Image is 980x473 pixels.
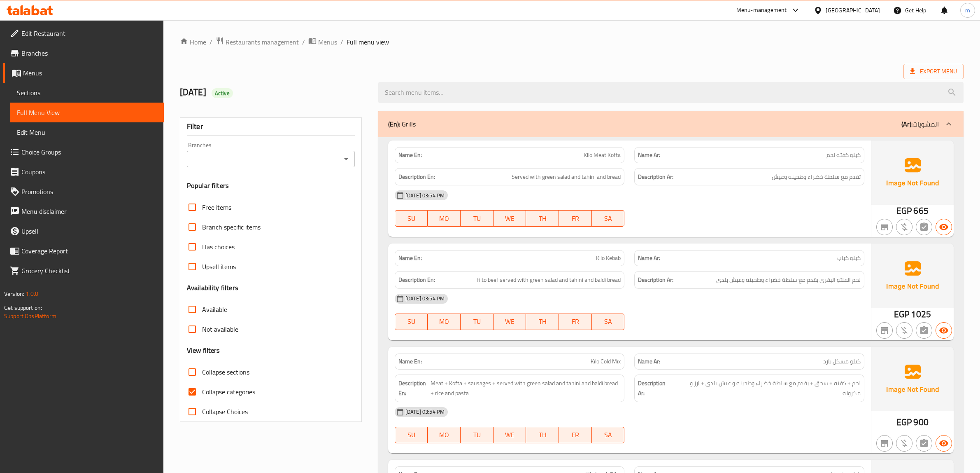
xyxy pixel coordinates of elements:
[3,182,164,201] a: Promotions
[461,427,493,443] button: TU
[398,151,422,159] strong: Name En:
[10,122,164,142] a: Edit Menu
[21,167,157,177] span: Coupons
[916,322,932,339] button: Not has choices
[398,357,422,366] strong: Name En:
[595,316,622,328] span: SA
[638,172,673,182] strong: Description Ar:
[3,241,164,261] a: Coverage Report
[910,66,957,77] span: Export Menu
[21,266,157,276] span: Grocery Checklist
[526,314,559,330] button: TH
[3,201,164,221] a: Menu disclaimer
[559,314,592,330] button: FR
[461,210,493,227] button: TU
[876,322,893,339] button: Not branch specific item
[202,367,249,377] span: Collapse sections
[772,172,861,182] span: تقدم مع سلطة خضراء وطحينه وعيش
[823,357,861,366] span: کیلو مشکل بارد
[965,6,970,15] span: m
[378,82,964,103] input: search
[187,346,220,355] h3: View filters
[638,378,673,398] strong: Description Ar:
[595,213,622,225] span: SA
[21,206,157,216] span: Menu disclaimer
[592,314,625,330] button: SA
[896,203,912,219] span: EGP
[202,324,238,334] span: Not available
[428,314,461,330] button: MO
[395,314,428,330] button: SU
[347,37,389,47] span: Full menu view
[3,142,164,162] a: Choice Groups
[591,357,621,366] span: Kilo Cold Mix
[398,172,435,182] strong: Description En:
[584,151,621,159] span: Kilo Meat Kofta
[10,103,164,122] a: Full Menu View
[896,322,912,339] button: Purchased item
[308,37,337,47] a: Menus
[428,427,461,443] button: MO
[936,322,952,339] button: Available
[493,314,526,330] button: WE
[526,210,559,227] button: TH
[187,181,355,190] h3: Popular filters
[477,275,621,285] span: filto beef served with green salad and tahini and baldi bread
[180,86,368,98] h2: [DATE]
[398,275,435,285] strong: Description En:
[17,127,157,137] span: Edit Menu
[388,118,400,130] b: (En):
[10,83,164,103] a: Sections
[395,210,428,227] button: SU
[23,68,157,78] span: Menus
[526,427,559,443] button: TH
[901,118,912,130] b: (Ar):
[202,304,227,314] span: Available
[529,429,556,441] span: TH
[21,187,157,197] span: Promotions
[428,210,461,227] button: MO
[512,172,621,182] span: Served with green salad and tahini and bread
[3,162,164,182] a: Coupons
[340,37,343,47] li: /
[4,302,42,313] span: Get support on:
[3,43,164,63] a: Branches
[894,306,909,322] span: EGP
[395,427,428,443] button: SU
[596,254,621,262] span: Kilo Kebab
[431,378,621,398] span: Meat + Kofta + sausages + served with green salad and tahini and baldi bread + rice and pasta
[398,429,425,441] span: SU
[936,435,952,452] button: Available
[592,427,625,443] button: SA
[431,316,457,328] span: MO
[736,5,787,15] div: Menu-management
[212,88,233,98] div: Active
[896,219,912,235] button: Purchased item
[21,226,157,236] span: Upsell
[493,427,526,443] button: WE
[26,288,38,299] span: 1.0.0
[638,357,660,366] strong: Name Ar:
[837,254,861,262] span: كيلو كباب
[529,316,556,328] span: TH
[431,429,457,441] span: MO
[592,210,625,227] button: SA
[826,6,880,15] div: [GEOGRAPHIC_DATA]
[202,407,248,417] span: Collapse Choices
[340,153,352,165] button: Open
[3,261,164,281] a: Grocery Checklist
[398,378,429,398] strong: Description En:
[896,435,912,452] button: Purchased item
[21,246,157,256] span: Coverage Report
[210,37,212,47] li: /
[911,306,931,322] span: 1025
[302,37,305,47] li: /
[876,219,893,235] button: Not branch specific item
[716,275,861,285] span: لحم الفلتو البقرى يقدم مع سلطة خضراء وطحينه وعيش بلدى
[402,192,448,199] span: [DATE] 03:54 PM
[916,219,932,235] button: Not has choices
[202,202,231,212] span: Free items
[202,242,235,252] span: Has choices
[638,151,660,159] strong: Name Ar:
[464,213,490,225] span: TU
